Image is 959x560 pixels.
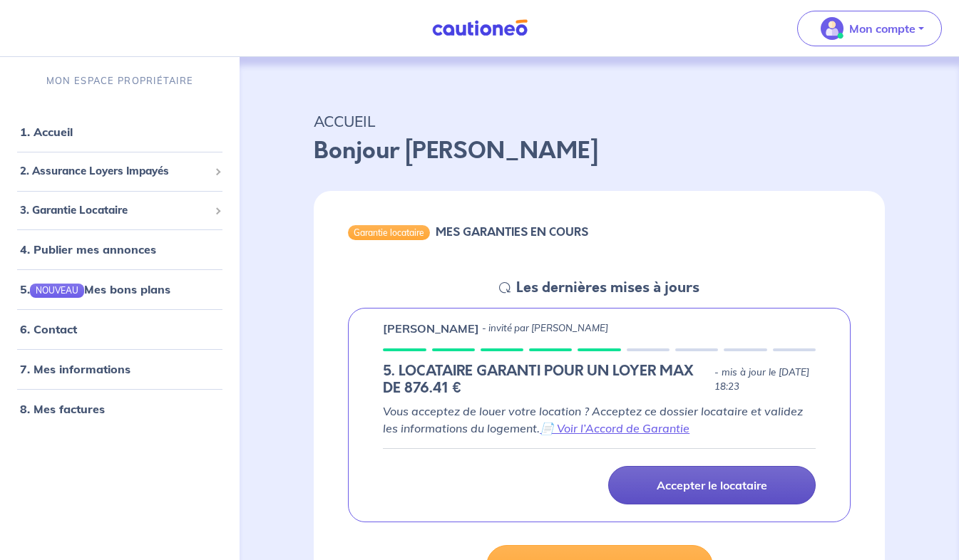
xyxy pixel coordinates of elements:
[6,118,234,146] div: 1. Accueil
[6,355,234,383] div: 7. Mes informations
[540,421,689,435] a: 📄 Voir l’Accord de Garantie
[20,202,209,219] span: 3. Garantie Locataire
[6,315,234,343] div: 6. Contact
[20,322,77,336] a: 6. Contact
[714,365,816,394] p: - mis à jour le [DATE] 18:23
[482,321,608,336] p: - invité par [PERSON_NAME]
[6,235,234,264] div: 4. Publier mes annonces
[821,17,843,40] img: illu_account_valid_menu.svg
[20,125,73,139] a: 1. Accueil
[20,362,130,376] a: 7. Mes informations
[46,74,193,88] p: MON ESPACE PROPRIÉTAIRE
[426,19,533,37] img: Cautioneo
[383,363,709,397] h5: 5. LOCATAIRE GARANTI POUR UN LOYER MAX DE 876.41 €
[20,163,209,180] span: 2. Assurance Loyers Impayés
[657,478,767,492] p: Accepter le locataire
[6,275,234,304] div: 5.NOUVEAUMes bons plans
[314,108,885,134] p: ACCUEIL
[608,466,816,504] a: Accepter le locataire
[436,225,588,239] h6: MES GARANTIES EN COURS
[516,279,699,296] h5: Les dernières mises à jours
[383,320,479,337] p: [PERSON_NAME]
[849,20,916,37] p: Mon compte
[314,134,885,168] p: Bonjour [PERSON_NAME]
[383,363,816,397] div: state: LANDLORD-CONTACT-IN-PENDING, Context: IN-LANDLORD,IN-LANDLORD
[348,225,430,239] div: Garantie locataire
[797,11,942,46] button: illu_account_valid_menu.svgMon compte
[20,242,156,256] a: 4. Publier mes annonces
[6,395,234,423] div: 8. Mes factures
[383,404,803,435] em: Vous acceptez de louer votre location ? Acceptez ce dossier locataire et validez les informations...
[6,197,234,224] div: 3. Garantie Locataire
[20,282,170,296] a: 5.NOUVEAUMes bons plans
[20,402,105,416] a: 8. Mes factures
[6,157,234,185] div: 2. Assurance Loyers Impayés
